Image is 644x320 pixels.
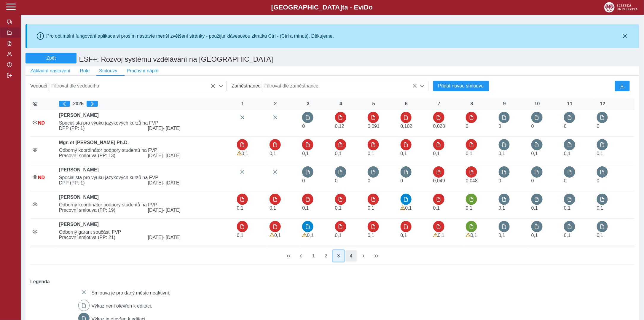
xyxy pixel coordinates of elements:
[335,101,347,106] div: 4
[57,230,235,235] span: Odborný garant součásti FVP
[433,124,445,129] span: Úvazek : 0,224 h / den. 1,12 h / týden.
[94,66,122,75] button: Smlouvy
[57,208,146,213] span: Pracovní smlouva (PP: 19)
[33,101,37,106] i: Zobrazit aktivní / neaktivní smlouvy
[401,124,412,129] span: Úvazek : 0,816 h / den. 4,08 h / týden.
[33,120,37,125] i: Smlouva je aktivní
[368,178,370,183] span: Úvazek :
[30,68,70,74] span: Základní nastavení
[597,124,600,129] span: Úvazek :
[28,277,632,287] b: Legenda
[237,233,243,238] span: Úvazek : 0,8 h / den. 4 h / týden.
[59,101,232,107] div: 2025
[433,151,440,156] span: Úvazek : 0,8 h / den. 4 h / týden.
[346,250,357,262] button: 4
[564,178,567,183] span: Úvazek :
[342,4,344,11] span: t
[25,53,76,63] button: Zpět
[57,202,235,208] span: Odborný koordinátor podpory studentů na FVP
[499,178,501,183] span: Úvazek :
[302,206,309,211] span: Úvazek : 0,8 h / den. 4 h / týden.
[438,233,444,238] span: Úvazek : 0,8 h / den. 4 h / týden.
[38,175,45,180] span: Nepravidelná dohoda
[59,195,99,200] b: [PERSON_NAME]
[237,151,242,156] span: Výkaz obsahuje upozornění.
[30,83,49,89] span: Vedoucí:
[57,148,235,153] span: Odborný koordinátor podpory studentů na FVP
[433,233,438,238] span: Výkaz obsahuje upozornění.
[127,68,158,74] span: Pracovní náplň
[92,290,170,295] span: Smlouva je pro daný měsíc neaktivní.
[25,66,75,75] button: Základní nastavení
[302,233,307,238] span: Výkaz obsahuje upozornění.
[433,81,489,91] button: Přidat novou smlouvu
[597,206,603,211] span: Úvazek : 0,8 h / den. 4 h / týden.
[38,120,45,125] span: Nepravidelná dohoda
[18,4,626,11] b: [GEOGRAPHIC_DATA] a - Evi
[401,233,407,238] span: Úvazek : 0,8 h / den. 4 h / týden.
[335,124,344,129] span: Úvazek : 0,96 h / den. 4,8 h / týden.
[466,151,472,156] span: Úvazek : 0,8 h / den. 4 h / týden.
[499,124,501,129] span: Úvazek :
[499,151,505,156] span: Úvazek : 0,8 h / den. 4 h / týden.
[46,34,334,39] div: Pro optimální fungování aplikace si prosím nastavte menší zvětšení stránky - použijte klávesovou ...
[531,101,543,106] div: 10
[531,151,538,156] span: Úvazek : 0,8 h / den. 4 h / týden.
[237,206,243,211] span: Úvazek : 0,8 h / den. 4 h / týden.
[99,68,117,74] span: Smlouvy
[308,250,319,262] button: 1
[59,140,129,145] b: Mgr. et [PERSON_NAME] Ph.D.
[33,229,37,234] i: Smlouva je aktivní
[57,153,146,158] span: Pracovní smlouva (PP: 13)
[146,126,235,131] span: [DATE]
[59,113,99,118] b: [PERSON_NAME]
[321,250,332,262] button: 2
[368,233,374,238] span: Úvazek : 0,8 h / den. 4 h / týden.
[302,178,305,183] span: Úvazek :
[433,178,445,183] span: Úvazek : 0,392 h / den. 1,96 h / týden.
[307,233,313,238] span: Úvazek : 0,8 h / den. 4 h / týden.
[33,175,37,179] i: Smlouva je aktivní
[499,233,505,238] span: Úvazek : 0,8 h / den. 4 h / týden.
[597,151,603,156] span: Úvazek : 0,8 h / den. 4 h / týden.
[597,101,609,106] div: 12
[163,180,181,185] span: - [DATE]
[302,124,305,129] span: Úvazek :
[564,233,570,238] span: Úvazek : 0,8 h / den. 4 h / týden.
[368,124,380,129] span: Úvazek : 0,728 h / den. 3,64 h / týden.
[146,208,235,213] span: [DATE]
[33,202,37,207] i: Smlouva je aktivní
[163,235,181,240] span: - [DATE]
[270,151,276,156] span: Úvazek : 0,8 h / den. 4 h / týden.
[59,167,99,172] b: [PERSON_NAME]
[604,2,638,12] img: logo_web_su.png
[146,235,235,240] span: [DATE]
[401,151,407,156] span: Úvazek : 0,8 h / den. 4 h / týden.
[564,206,570,211] span: Úvazek : 0,8 h / den. 4 h / týden.
[471,233,477,238] span: Úvazek : 0,8 h / den. 4 h / týden.
[499,206,505,211] span: Úvazek : 0,8 h / den. 4 h / týden.
[335,178,338,183] span: Úvazek :
[466,101,478,106] div: 8
[28,55,74,61] span: Zpět
[76,53,486,66] h1: ESF+: Rozvoj systému vzdělávání na [GEOGRAPHIC_DATA]
[368,151,374,156] span: Úvazek : 0,8 h / den. 4 h / týden.
[33,147,37,152] i: Smlouva je aktivní
[49,81,215,91] span: Filtrovat dle vedoucího
[531,233,538,238] span: Úvazek : 0,8 h / den. 4 h / týden.
[302,101,314,106] div: 3
[564,101,576,106] div: 11
[438,83,484,89] span: Přidat novou smlouvu
[433,206,440,211] span: Úvazek : 0,8 h / den. 4 h / týden.
[531,206,538,211] span: Úvazek : 0,8 h / den. 4 h / týden.
[531,124,534,129] span: Úvazek :
[92,303,152,308] span: Výkaz není otevřen k editaci.
[274,233,281,238] span: Úvazek : 0,8 h / den. 4 h / týden.
[146,153,235,158] span: [DATE]
[59,222,99,227] b: [PERSON_NAME]
[237,101,249,106] div: 1
[57,175,235,180] span: Specialista pro výuku jazykových kurzů na FVP
[364,4,369,11] span: D
[302,151,309,156] span: Úvazek : 0,8 h / den. 4 h / týden.
[57,180,146,186] span: DPP (PP: 1)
